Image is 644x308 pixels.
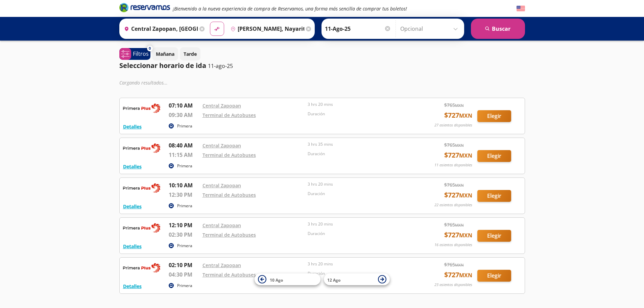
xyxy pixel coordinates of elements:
[459,192,472,199] small: MXN
[169,141,199,149] p: 08:40 AM
[434,242,472,248] p: 16 asientos disponibles
[444,221,464,228] span: $ 765
[202,182,241,189] a: Central Zapopan
[471,19,525,39] button: Buscar
[459,152,472,159] small: MXN
[169,181,199,189] p: 10:10 AM
[327,277,340,283] span: 12 Ago
[180,47,200,61] button: Tarde
[123,221,160,235] img: RESERVAMOS
[455,143,464,148] small: MXN
[119,79,168,86] em: Cargando resultados ...
[455,262,464,267] small: MXN
[177,123,192,129] p: Primera
[169,270,199,279] p: 04:30 PM
[177,203,192,209] p: Primera
[202,262,241,268] a: Central Zapopan
[202,232,256,238] a: Terminal de Autobuses
[177,283,192,289] p: Primera
[444,270,472,280] span: $ 727
[477,270,511,282] button: Elegir
[308,261,410,267] p: 3 hrs 20 mins
[459,271,472,279] small: MXN
[119,48,150,60] button: 0Filtros
[255,274,320,285] button: 10 Ago
[169,191,199,199] p: 12:30 PM
[169,151,199,159] p: 11:15 AM
[177,163,192,169] p: Primera
[308,151,410,157] p: Duración
[477,110,511,122] button: Elegir
[444,181,464,188] span: $ 765
[123,101,160,115] img: RESERVAMOS
[400,20,461,37] input: Opcional
[325,20,391,37] input: Elegir Fecha
[444,141,464,148] span: $ 765
[156,50,174,57] p: Mañana
[133,50,149,58] p: Filtros
[123,123,142,130] button: Detalles
[444,101,464,109] span: $ 765
[123,141,160,155] img: RESERVAMOS
[152,47,178,61] button: Mañana
[455,222,464,228] small: MXN
[444,150,472,160] span: $ 727
[308,221,410,227] p: 3 hrs 20 mins
[459,232,472,239] small: MXN
[434,282,472,288] p: 23 asientos disponibles
[169,111,199,119] p: 09:30 AM
[270,277,283,283] span: 10 Ago
[477,190,511,202] button: Elegir
[169,221,199,229] p: 12:10 PM
[459,112,472,119] small: MXN
[202,271,256,278] a: Terminal de Autobuses
[444,230,472,240] span: $ 727
[169,231,199,239] p: 02:30 PM
[123,243,142,250] button: Detalles
[202,142,241,149] a: Central Zapopan
[119,2,170,15] a: Brand Logo
[202,192,256,198] a: Terminal de Autobuses
[455,183,464,188] small: MXN
[177,243,192,249] p: Primera
[324,274,390,285] button: 12 Ago
[308,101,410,108] p: 3 hrs 20 mins
[444,110,472,120] span: $ 727
[184,50,197,57] p: Tarde
[444,190,472,200] span: $ 727
[434,122,472,128] p: 27 asientos disponibles
[173,5,407,12] em: ¡Bienvenido a la nueva experiencia de compra de Reservamos, una forma más sencilla de comprar tus...
[121,20,198,37] input: Buscar Origen
[208,62,233,70] p: 11-ago-25
[308,270,410,277] p: Duración
[455,103,464,108] small: MXN
[169,101,199,110] p: 07:10 AM
[149,46,151,51] span: 0
[308,231,410,237] p: Duración
[202,152,256,158] a: Terminal de Autobuses
[202,222,241,229] a: Central Zapopan
[308,191,410,197] p: Duración
[477,230,511,242] button: Elegir
[308,181,410,187] p: 3 hrs 20 mins
[123,181,160,195] img: RESERVAMOS
[119,2,170,13] i: Brand Logo
[169,261,199,269] p: 02:10 PM
[123,261,160,275] img: RESERVAMOS
[228,20,304,37] input: Buscar Destino
[202,102,241,109] a: Central Zapopan
[517,4,525,13] button: English
[444,261,464,268] span: $ 765
[477,150,511,162] button: Elegir
[434,202,472,208] p: 22 asientos disponibles
[123,163,142,170] button: Detalles
[119,61,206,71] p: Seleccionar horario de ida
[123,283,142,290] button: Detalles
[308,111,410,117] p: Duración
[308,141,410,147] p: 3 hrs 35 mins
[434,162,472,168] p: 11 asientos disponibles
[202,112,256,118] a: Terminal de Autobuses
[123,203,142,210] button: Detalles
